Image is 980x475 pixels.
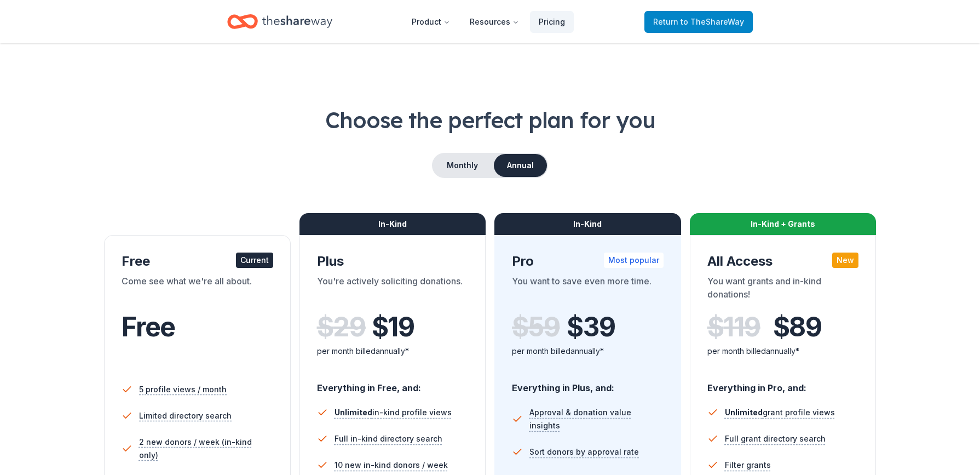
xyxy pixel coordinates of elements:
a: Pricing [530,11,574,33]
div: Everything in Plus, and: [512,372,664,395]
span: 5 profile views / month [139,383,227,396]
span: Unlimited [335,408,372,417]
h1: Choose the perfect plan for you [44,105,936,135]
div: You want grants and in-kind donations! [707,274,859,305]
span: 10 new in-kind donors / week [335,459,448,472]
div: In-Kind [299,213,486,235]
div: per month billed annually* [317,345,469,358]
span: Full in-kind directory search [335,432,442,445]
span: Filter grants [725,459,771,472]
span: Full grant directory search [725,432,826,445]
div: Everything in Pro, and: [707,372,859,395]
span: Sort donors by approval rate [529,445,639,459]
div: In-Kind [494,213,681,235]
div: Come see what we're all about. [122,274,273,305]
button: Product [403,11,459,33]
div: Current [236,253,273,268]
span: Limited directory search [139,409,232,422]
div: In-Kind + Grants [690,213,877,235]
span: in-kind profile views [335,408,452,417]
span: grant profile views [725,408,835,417]
div: Free [122,253,273,270]
div: All Access [707,253,859,270]
div: per month billed annually* [512,345,664,358]
div: Plus [317,253,469,270]
span: $ 39 [567,312,615,342]
span: $ 19 [372,312,414,342]
span: Approval & donation value insights [529,406,664,432]
span: Free [122,311,175,343]
div: New [832,253,858,268]
button: Monthly [433,154,492,177]
div: Everything in Free, and: [317,372,469,395]
nav: Main [403,9,574,35]
div: Pro [512,253,664,270]
span: Unlimited [725,408,763,417]
span: to TheShareWay [681,17,744,26]
span: 2 new donors / week (in-kind only) [139,436,273,462]
a: Returnto TheShareWay [644,11,753,33]
div: per month billed annually* [707,345,859,358]
span: Return [653,15,744,28]
div: You're actively soliciting donations. [317,274,469,305]
div: Most popular [604,253,664,268]
div: You want to save even more time. [512,274,664,305]
button: Annual [494,154,547,177]
span: $ 89 [773,312,822,342]
button: Resources [461,11,528,33]
a: Home [227,9,332,35]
